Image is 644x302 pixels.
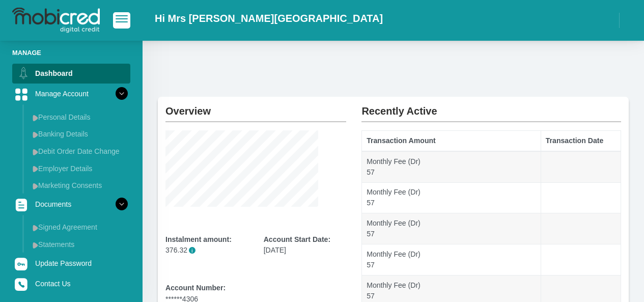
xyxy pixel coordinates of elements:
[29,143,130,159] a: Debit Order Date Change
[29,177,130,194] a: Marketing Consents
[29,236,130,253] a: Statements
[362,131,541,151] th: Transaction Amount
[12,64,130,83] a: Dashboard
[29,219,130,235] a: Signed Agreement
[362,182,541,213] td: Monthly Fee (Dr) 57
[541,131,621,151] th: Transaction Date
[33,225,38,231] img: menu arrow
[189,247,195,254] span: Please note that the instalment amount provided does not include the monthly fee, which will be i...
[33,149,38,155] img: menu arrow
[12,195,130,214] a: Documents
[33,131,38,138] img: menu arrow
[33,166,38,172] img: menu arrow
[29,109,130,125] a: Personal Details
[12,8,100,33] img: logo-mobicred.svg
[165,284,226,292] b: Account Number:
[33,115,38,121] img: menu arrow
[165,245,248,256] p: 376.32
[165,235,232,243] b: Instalment amount:
[12,84,130,103] a: Manage Account
[12,48,130,58] li: Manage
[29,126,130,142] a: Banking Details
[361,97,621,117] h2: Recently Active
[362,151,541,182] td: Monthly Fee (Dr) 57
[362,213,541,244] td: Monthly Fee (Dr) 57
[12,274,130,293] a: Contact Us
[264,234,347,256] div: [DATE]
[362,244,541,276] td: Monthly Fee (Dr) 57
[29,160,130,177] a: Employer Details
[165,97,346,117] h2: Overview
[155,12,383,24] h2: Hi Mrs [PERSON_NAME][GEOGRAPHIC_DATA]
[12,254,130,273] a: Update Password
[33,242,38,249] img: menu arrow
[33,183,38,189] img: menu arrow
[264,235,330,243] b: Account Start Date:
